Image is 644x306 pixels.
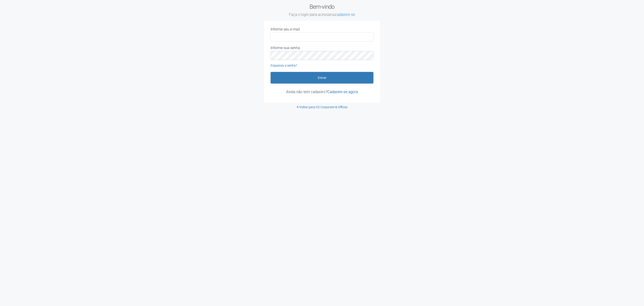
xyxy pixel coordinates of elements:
[271,46,300,50] label: Informe sua senha
[264,3,380,17] h2: Bem-vindo
[297,105,347,109] a: Voltar para O2 Corporate & Offices
[271,64,297,67] a: Esqueceu a senha?
[335,12,355,17] a: cadastre-se
[264,12,380,17] small: Faça o login para acessar
[271,27,300,31] label: Informe seu e-mail
[327,90,358,94] a: Cadastre-se agora
[271,90,373,94] p: Ainda não tem cadastro?
[271,72,373,84] button: Entrar
[331,12,355,17] span: ou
